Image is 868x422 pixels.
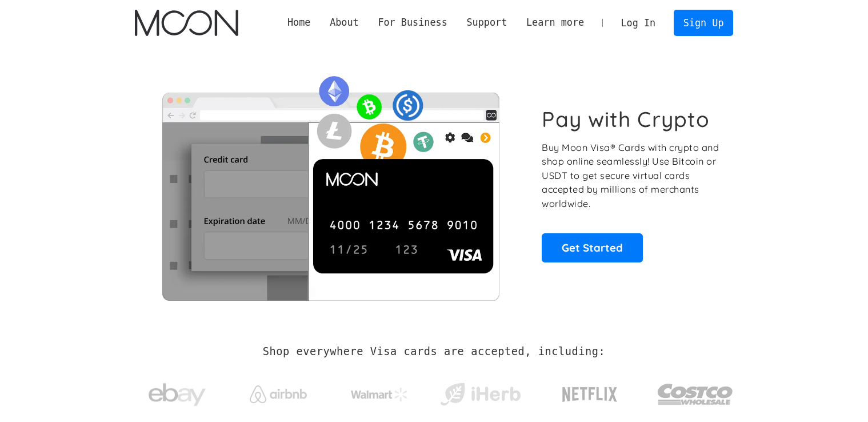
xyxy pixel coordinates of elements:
a: Costco [657,361,734,421]
img: ebay [149,377,206,413]
div: Support [466,15,507,30]
a: Netflix [539,369,641,415]
img: Netflix [561,380,618,409]
a: iHerb [438,368,523,415]
div: For Business [378,15,447,30]
img: Airbnb [250,385,307,403]
a: Walmart [337,376,422,407]
h2: Shop everywhere Visa cards are accepted, including: [263,345,605,358]
img: Moon Cards let you spend your crypto anywhere Visa is accepted. [135,68,526,300]
img: iHerb [438,380,523,409]
a: Log In [611,10,665,35]
p: Buy Moon Visa® Cards with crypto and shop online seamlessly! Use Bitcoin or USDT to get secure vi... [542,141,721,211]
img: Costco [657,373,734,416]
a: Get Started [542,233,643,262]
div: About [330,15,359,30]
a: Sign Up [674,10,733,35]
a: ebay [135,365,220,419]
h1: Pay with Crypto [542,106,710,132]
img: Walmart [351,388,408,401]
a: Home [278,15,320,30]
a: Airbnb [235,374,321,409]
div: Learn more [526,15,584,30]
img: Moon Logo [135,10,238,36]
